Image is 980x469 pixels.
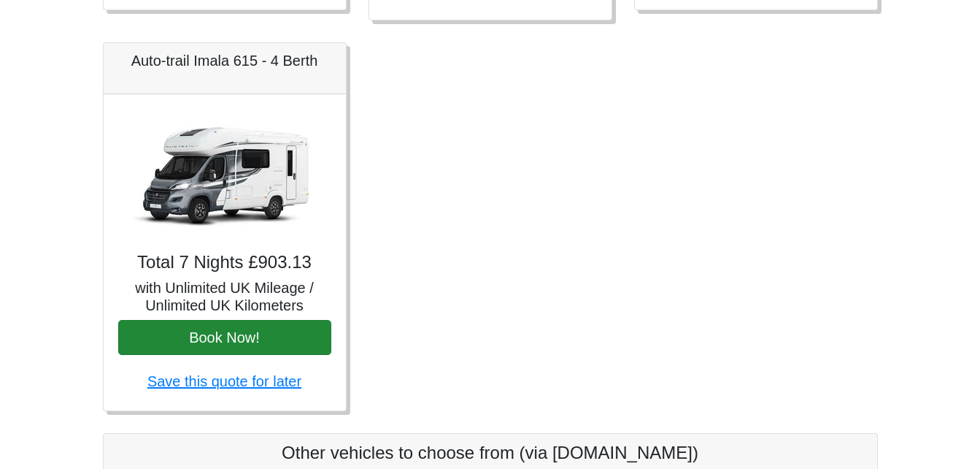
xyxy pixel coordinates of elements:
h5: Auto-trail Imala 615 - 4 Berth [118,52,331,69]
button: Book Now! [118,320,331,355]
img: Auto-trail Imala 615 - 4 Berth [123,109,327,240]
a: Save this quote for later [147,373,301,389]
h4: Total 7 Nights £903.13 [118,252,331,273]
h5: with Unlimited UK Mileage / Unlimited UK Kilometers [118,279,331,314]
h4: Other vehicles to choose from (via [DOMAIN_NAME]) [118,443,863,464]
